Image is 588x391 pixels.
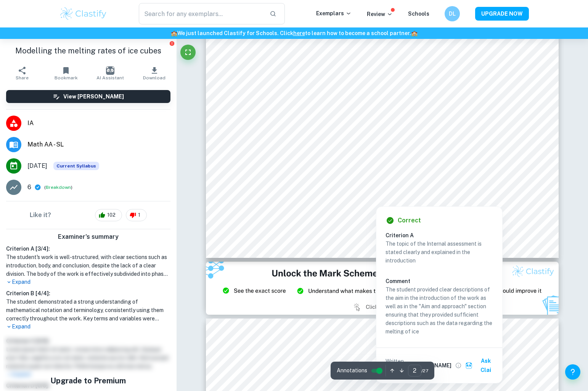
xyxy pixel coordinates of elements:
button: DL [445,6,460,21]
p: Written by [386,357,406,374]
p: The topic of the Internal assessment is stated clearly and explained in the introduction [386,240,493,265]
div: This exemplar is based on the current syllabus. Feel free to refer to it for inspiration/ideas wh... [53,162,99,170]
span: ( ) [44,184,72,191]
button: Breakdown [46,184,71,191]
h6: Comment [386,277,493,285]
span: AI Assistant [96,75,124,80]
span: 102 [103,211,120,219]
button: Fullscreen [180,45,196,60]
span: / 27 [421,367,428,374]
button: Report issue [169,40,175,46]
p: Expand [6,323,170,331]
span: 1 [134,211,145,219]
h5: Upgrade to Premium [35,375,141,386]
h6: Criterion A [ 3 / 4 ]: [6,245,170,253]
h1: The student's work is well-structured, with clear sections such as introduction, body, and conclu... [6,253,170,278]
h6: Criterion B [ 4 / 4 ]: [6,289,170,298]
div: 1 [126,209,147,221]
span: [DATE] [27,161,47,171]
h6: View [PERSON_NAME] [63,92,124,101]
p: Exemplars [316,9,352,18]
button: View [PERSON_NAME] [6,90,170,103]
h1: Modelling the melting rates of ice cubes [6,45,170,56]
a: Schools [408,11,429,17]
p: Expand [6,278,170,286]
img: Ad [206,262,559,315]
span: Math AA - SL [27,140,170,149]
button: UPGRADE NOW [475,7,529,21]
h6: DL [448,10,457,18]
span: 🏫 [171,30,177,36]
h6: Criterion A [386,231,499,240]
div: 102 [95,209,122,221]
input: Search for any exemplars... [139,3,263,24]
p: 6 [27,183,31,192]
p: Review [367,10,393,18]
h6: We just launched Clastify for Schools. Click to learn how to become a school partner. [2,29,586,37]
img: AI Assistant [106,66,114,75]
h6: Correct [398,216,421,225]
a: here [293,30,305,36]
button: Help and Feedback [565,364,580,380]
p: The student provided clear descriptions of the aim in the introduction of the work as well as in ... [386,285,493,336]
button: Ask Clai [464,354,499,377]
h6: Like it? [30,211,51,220]
span: Share [16,75,29,80]
img: clai.svg [465,362,472,369]
button: Bookmark [44,63,88,84]
span: IA [27,119,170,128]
span: Download [143,75,165,80]
h1: The student demonstrated a strong understanding of mathematical notation and terminology, consist... [6,298,170,323]
button: AI Assistant [88,63,132,84]
button: Download [132,63,177,84]
h6: Examiner's summary [3,232,174,241]
button: View full profile [453,360,464,371]
img: Clastify logo [59,6,108,21]
span: Bookmark [55,75,78,80]
span: 🏫 [411,30,418,36]
span: Annotations [337,367,367,375]
span: Current Syllabus [53,162,99,170]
